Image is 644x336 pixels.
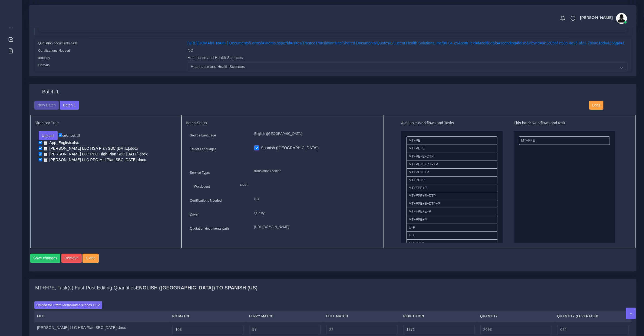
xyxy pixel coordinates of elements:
button: Logs [589,101,603,110]
label: Upload WC from MemSource/Trados CSV [34,301,102,309]
p: [URL][DOMAIN_NAME] [254,224,375,230]
li: T+E+DTP [407,239,497,247]
div: MT+FPE, Task(s) Fast Post Editing QuantitiesEnglish ([GEOGRAPHIC_DATA]) TO Spanish (US) [29,279,636,297]
th: Fuzzy Match [246,311,323,322]
li: MT+PE+E+DTP [407,153,497,161]
a: [PERSON_NAME] LLC PPO High Plan SBC [DATE].docx [42,152,150,157]
a: Clone [82,254,100,263]
a: [PERSON_NAME]avatar [577,13,629,24]
span: [PERSON_NAME] [580,16,613,19]
b: English ([GEOGRAPHIC_DATA]) TO Spanish (US) [136,285,257,291]
th: File [34,311,170,322]
label: Source Language [190,133,216,138]
li: MT+FPE [519,136,610,145]
label: Driver [190,212,199,217]
label: Domain [38,63,50,68]
div: Healthcare and Health Sciences [184,55,632,62]
button: Remove [61,254,82,263]
li: E+P [407,224,497,232]
li: MT+PE+P [407,176,497,184]
a: [PERSON_NAME] LLC HSA Plan SBC [DATE].docx [42,146,140,151]
label: Wordcount [194,184,210,189]
li: MT+FPE+P [407,216,497,224]
li: MT+PE+E [407,145,497,153]
th: Quantity [477,311,554,322]
a: [PERSON_NAME] LLC PPO Mid Plan SBC [DATE].docx [42,157,148,162]
li: MT+FPE+E [407,184,497,192]
a: App_English.xlsx [42,140,81,145]
a: New Batch [34,103,59,107]
h5: This batch workflows and task [514,121,615,125]
th: Quantity (Leveraged) [554,311,632,322]
p: translation+edition [254,168,375,174]
label: Quotation documents path [190,226,229,231]
h5: Directory Tree [35,121,177,125]
label: Certifications Needed [190,198,222,203]
span: Logs [592,103,600,107]
a: Batch 1 [60,103,79,107]
a: [URL][DOMAIN_NAME] Documents/Forms/AllItems.aspx?id=/sites/TrustedTranslationsInc/Shared Document... [188,41,625,45]
label: Target Languages [190,147,216,152]
li: T+E [407,231,497,240]
button: Upload [39,131,58,140]
li: MT+FPE+E+DTP [407,192,497,200]
li: MT+FPE+E+P [407,208,497,216]
li: MT+PE+E+DTP+P [407,161,497,169]
button: Save changes [30,254,61,263]
p: English ([GEOGRAPHIC_DATA]) [254,131,375,137]
img: avatar [616,13,627,24]
h5: Batch Setup [186,121,379,125]
div: NO [184,48,632,55]
label: Spanish ([GEOGRAPHIC_DATA]) [261,145,319,151]
li: MT+PE+E+P [407,168,497,177]
label: Industry [38,56,50,60]
p: Quality [254,210,375,216]
p: 6566 [240,182,371,188]
label: un/check all [59,133,80,138]
label: Service Type: [190,170,210,175]
p: NO [254,196,375,202]
a: Remove [61,254,83,263]
label: Certifications Needed [38,48,70,53]
li: MT+FPE+E+DTP+P [407,200,497,208]
button: Batch 1 [60,101,79,110]
input: un/check all [59,133,62,137]
h4: Batch 1 [42,89,59,95]
button: Clone [82,254,99,263]
th: Repetition [400,311,477,322]
button: New Batch [34,101,59,110]
li: MT+PE [407,136,497,145]
h4: MT+FPE, Task(s) Fast Post Editing Quantities [35,285,257,291]
th: Full Match [323,311,401,322]
th: No Match [169,311,246,322]
h5: Available Workflows and Tasks [401,121,503,125]
label: Quotation documents path [38,41,77,46]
